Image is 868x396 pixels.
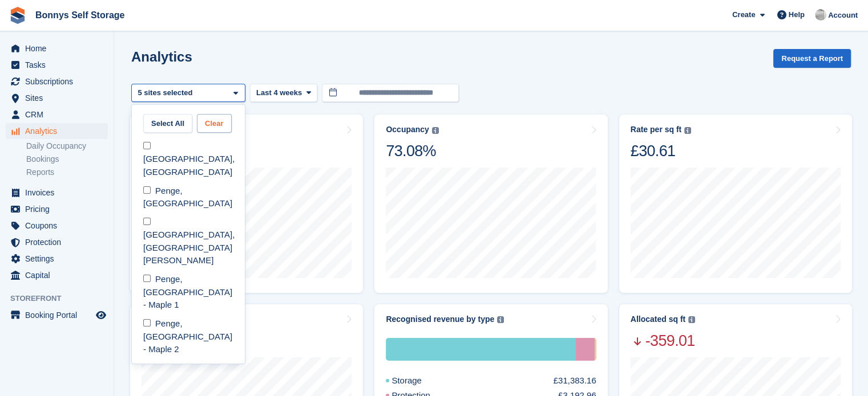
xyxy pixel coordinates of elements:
h2: Analytics [131,49,192,64]
a: menu [6,234,108,250]
div: Recognised revenue by type [386,315,494,324]
a: menu [6,107,108,123]
span: Storefront [10,293,114,304]
div: Penge, [GEOGRAPHIC_DATA] - Maple 2 [136,315,240,359]
a: menu [6,123,108,139]
span: Help [789,9,805,21]
a: menu [6,307,108,323]
span: Booking Portal [25,307,94,323]
span: Account [828,10,858,21]
button: Request a Report [773,49,851,68]
div: 73.08% [386,141,438,161]
span: Pricing [25,201,94,217]
div: 5 sites selected [136,87,197,99]
a: menu [6,201,108,217]
button: Select All [143,114,192,133]
div: Protection [575,338,595,361]
div: £31,383.16 [554,374,596,387]
img: icon-info-grey-7440780725fd019a000dd9b08b2336e03edf1995a4989e88bcd33f0948082b44.svg [497,316,504,323]
div: [GEOGRAPHIC_DATA], [GEOGRAPHIC_DATA][PERSON_NAME] [136,213,240,270]
button: Clear [197,114,232,133]
a: Bonnys Self Storage [31,6,129,25]
img: James Bonny [815,9,826,21]
span: Protection [25,234,94,250]
img: icon-info-grey-7440780725fd019a000dd9b08b2336e03edf1995a4989e88bcd33f0948082b44.svg [688,316,695,323]
a: menu [6,251,108,267]
a: menu [6,185,108,201]
div: Penge, [GEOGRAPHIC_DATA] - Maple 1 [136,270,240,315]
span: Tasks [25,57,94,73]
div: [GEOGRAPHIC_DATA], [GEOGRAPHIC_DATA] [136,137,240,182]
a: Preview store [94,308,108,322]
div: Rate per sq ft [631,125,681,134]
span: Create [732,9,755,21]
span: Coupons [25,218,94,234]
a: menu [6,218,108,234]
a: menu [6,267,108,283]
div: Storage [386,374,449,387]
span: CRM [25,107,94,123]
span: Last 4 weeks [256,87,302,99]
a: Bookings [26,154,108,165]
img: stora-icon-8386f47178a22dfd0bd8f6a31ec36ba5ce8667c1dd55bd0f319d3a0aa187defe.svg [9,7,26,24]
span: Analytics [25,123,94,139]
button: Last 4 weeks [250,84,317,103]
span: -359.01 [631,331,695,350]
a: menu [6,74,108,89]
a: Reports [26,167,108,178]
span: Subscriptions [25,74,94,89]
a: menu [6,57,108,73]
span: Sites [25,90,94,106]
span: Settings [25,251,94,267]
img: icon-info-grey-7440780725fd019a000dd9b08b2336e03edf1995a4989e88bcd33f0948082b44.svg [684,127,691,134]
div: Allocated sq ft [631,315,685,324]
a: menu [6,90,108,106]
a: menu [6,40,108,56]
span: Capital [25,267,94,283]
div: Penge, [GEOGRAPHIC_DATA] [136,181,240,213]
div: One-off [595,338,596,361]
div: Storage [386,338,575,361]
span: Home [25,40,94,56]
div: Occupancy [386,125,429,134]
img: icon-info-grey-7440780725fd019a000dd9b08b2336e03edf1995a4989e88bcd33f0948082b44.svg [432,127,439,134]
span: Invoices [25,185,94,201]
a: Daily Occupancy [26,141,108,152]
div: £30.61 [631,141,691,161]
